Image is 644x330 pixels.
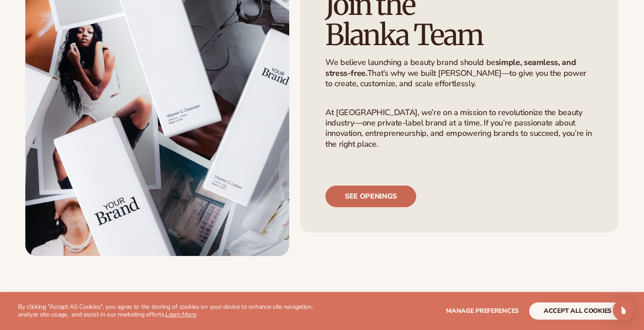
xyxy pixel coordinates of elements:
[325,107,593,150] p: At [GEOGRAPHIC_DATA], we’re on a mission to revolutionize the beauty industry—one private-label b...
[325,57,593,89] p: We believe launching a beauty brand should be That’s why we built [PERSON_NAME]—to give you the p...
[18,303,334,319] p: By clicking "Accept All Cookies", you agree to the storing of cookies on your device to enhance s...
[446,302,519,320] button: Manage preferences
[613,299,635,321] div: Open Intercom Messenger
[529,302,626,320] button: accept all cookies
[446,307,519,315] span: Manage preferences
[325,186,416,207] a: See openings
[165,310,196,319] a: Learn More
[325,57,576,78] strong: simple, seamless, and stress-free.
